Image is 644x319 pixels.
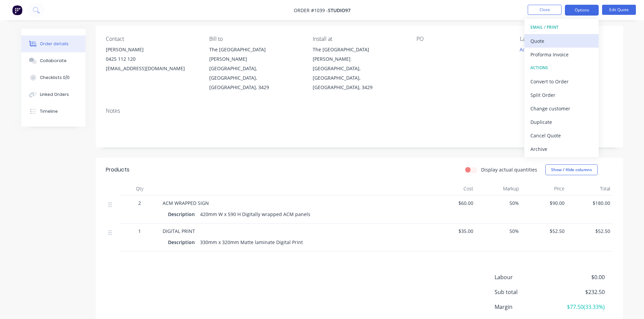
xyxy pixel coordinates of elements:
button: Proforma Invoice [524,48,599,61]
span: $180.00 [570,200,610,207]
button: Convert to Order [524,75,599,88]
button: Show / Hide columns [545,164,598,175]
div: Checklists 0/0 [40,75,70,81]
div: Split Order [530,90,593,100]
span: 50% [479,200,519,207]
div: [PERSON_NAME]0425 112 120[EMAIL_ADDRESS][DOMAIN_NAME] [106,45,198,73]
button: Options [565,5,599,16]
button: Quote [524,34,599,48]
button: EMAIL / PRINT [524,21,599,34]
div: Contact [106,36,198,42]
div: Change customer [530,104,593,113]
span: 1 [138,228,141,235]
button: Order details [21,35,86,52]
div: The [GEOGRAPHIC_DATA][PERSON_NAME] [209,45,302,64]
div: Convert to Order [530,77,593,86]
div: Quote [530,36,593,46]
div: Bill to [209,36,302,42]
div: Proforma Invoice [530,50,593,59]
span: 2 [138,200,141,207]
div: The [GEOGRAPHIC_DATA][PERSON_NAME] [313,45,405,64]
div: Linked Orders [40,91,69,98]
div: Notes [106,108,613,114]
button: Cancel Quote [524,129,599,142]
div: [PERSON_NAME] [106,45,198,54]
div: Markup [476,182,522,195]
button: Edit Quote [602,5,636,15]
div: Total [567,182,613,195]
div: Install at [313,36,405,42]
button: Add labels [516,45,547,54]
span: Margin [495,303,555,311]
div: Order details [40,41,69,47]
span: Order #1039 - [294,7,328,14]
div: EMAIL / PRINT [530,23,593,32]
div: Description [168,237,197,247]
div: [GEOGRAPHIC_DATA], [GEOGRAPHIC_DATA], [GEOGRAPHIC_DATA], 3429 [209,64,302,92]
span: 50% [479,228,519,235]
button: Change customer [524,102,599,115]
button: Split Order [524,88,599,102]
div: Cost [430,182,476,195]
div: Collaborate [40,58,67,64]
div: [GEOGRAPHIC_DATA], [GEOGRAPHIC_DATA], [GEOGRAPHIC_DATA], 3429 [313,64,405,92]
div: Price [522,182,567,195]
span: DIGITAL PRINT [163,228,195,234]
div: Timeline [40,108,58,114]
div: Archive [530,144,593,154]
div: Cancel Quote [530,131,593,140]
div: ACTIONS [530,63,593,72]
div: Qty [119,182,160,195]
span: $90.00 [524,200,565,207]
div: PO [416,36,509,42]
button: Collaborate [21,52,86,69]
button: ACTIONS [524,61,599,75]
div: 0425 112 120 [106,54,198,64]
span: $0.00 [554,273,604,281]
div: Products [106,166,129,174]
button: Checklists 0/0 [21,69,86,86]
span: $232.50 [554,288,604,296]
span: studio97 [328,7,351,14]
div: 420mm W x 590 H Digitally wrapped ACM panels [197,209,313,219]
button: Linked Orders [21,86,86,103]
span: ACM WRAPPED SIGN [163,200,209,206]
div: The [GEOGRAPHIC_DATA][PERSON_NAME][GEOGRAPHIC_DATA], [GEOGRAPHIC_DATA], [GEOGRAPHIC_DATA], 3429 [313,45,405,92]
img: Factory [12,5,22,15]
button: Archive [524,142,599,156]
span: $60.00 [433,200,473,207]
button: Duplicate [524,115,599,129]
div: Duplicate [530,117,593,127]
span: $52.50 [524,228,565,235]
button: Close [528,5,562,15]
span: $35.00 [433,228,473,235]
span: $52.50 [570,228,610,235]
span: Sub total [495,288,555,296]
div: Description [168,209,197,219]
label: Display actual quantities [481,166,537,173]
span: $77.50 ( 33.33 %) [554,303,604,311]
div: Labels [520,36,613,42]
span: Labour [495,273,555,281]
div: [EMAIL_ADDRESS][DOMAIN_NAME] [106,64,198,73]
div: The [GEOGRAPHIC_DATA][PERSON_NAME][GEOGRAPHIC_DATA], [GEOGRAPHIC_DATA], [GEOGRAPHIC_DATA], 3429 [209,45,302,92]
button: Timeline [21,103,86,120]
div: 330mm x 320mm Matte laminate Digital Print [197,237,306,247]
